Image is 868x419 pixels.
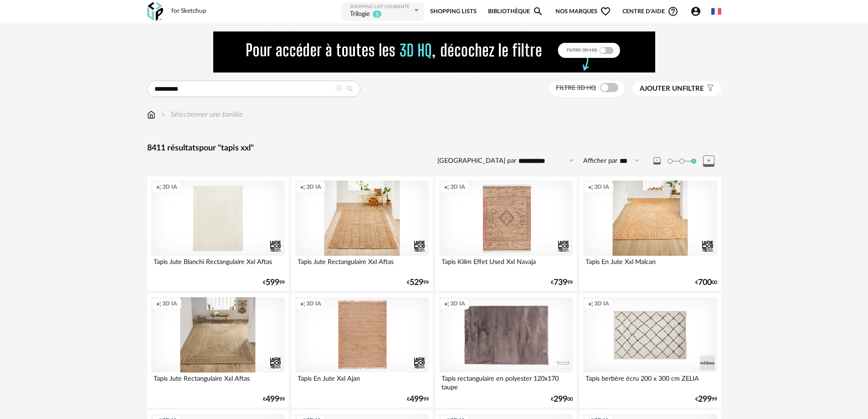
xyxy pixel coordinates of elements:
[583,157,617,166] label: Afficher par
[690,6,701,17] span: Account Circle icon
[640,85,683,92] span: Ajouter un
[435,176,577,291] a: Creation icon 3D IA Tapis Kilim Effet Used Xxl Navaja €73999
[695,396,717,403] div: € 99
[350,10,370,19] div: Trilogie
[263,396,285,403] div: € 99
[162,183,177,191] span: 3D IA
[199,144,254,152] span: pour "tapis xxl"
[583,256,717,274] div: Tapis En Jute Xxl Malcan
[295,372,429,391] div: Tapis En Jute Xxl Ajan
[690,6,705,17] span: Account Circle icon
[291,293,433,408] a: Creation icon 3D IA Tapis En Jute Xxl Ajan €49999
[171,7,206,16] div: for Sketchup
[579,293,721,408] a: Creation icon 3D IA Tapis berbère écru 200 x 300 cm ZELIA €29999
[640,84,704,93] span: filtre
[266,396,279,403] span: 499
[263,279,285,286] div: € 99
[410,279,423,286] span: 529
[450,300,465,307] span: 3D IA
[439,256,573,274] div: Tapis Kilim Effet Used Xxl Navaja
[588,183,593,191] span: Creation icon
[151,372,285,391] div: Tapis Jute Rectangulaire Xxl Aftas
[600,6,611,17] span: Heart Outline icon
[159,109,243,120] div: Sélectionner une famille
[159,109,167,120] img: svg+xml;base64,PHN2ZyB3aWR0aD0iMTYiIGhlaWdodD0iMTYiIHZpZXdCb3g9IjAgMCAxNiAxNiIgZmlsbD0ibm9uZSIgeG...
[554,396,567,403] span: 299
[306,300,321,307] span: 3D IA
[147,2,163,21] img: OXP
[407,279,429,286] div: € 99
[554,279,567,286] span: 739
[372,10,382,18] sup: 5
[295,256,429,274] div: Tapis Jute Rectangulaire Xxl Aftas
[622,6,678,17] span: Centre d'aideHelp Circle Outline icon
[306,183,321,191] span: 3D IA
[579,176,721,291] a: Creation icon 3D IA Tapis En Jute Xxl Malcan €70000
[266,279,279,286] span: 599
[588,300,593,307] span: Creation icon
[488,1,544,22] a: BibliothèqueMagnify icon
[711,6,721,16] img: fr
[300,300,305,307] span: Creation icon
[698,279,712,286] span: 700
[594,300,609,307] span: 3D IA
[439,372,573,391] div: Tapis rectangulaire en polyester 120x170 taupe
[594,183,609,191] span: 3D IA
[410,396,423,403] span: 499
[444,183,449,191] span: Creation icon
[350,4,412,10] div: Shopping List courante
[156,300,161,307] span: Creation icon
[444,300,449,307] span: Creation icon
[551,396,573,403] div: € 00
[162,300,177,307] span: 3D IA
[430,1,477,22] a: Shopping Lists
[407,396,429,403] div: € 99
[435,293,577,408] a: Creation icon 3D IA Tapis rectangulaire en polyester 120x170 taupe €29900
[668,6,678,17] span: Help Circle Outline icon
[551,279,573,286] div: € 99
[533,6,544,17] span: Magnify icon
[704,84,714,93] span: Filter icon
[291,176,433,291] a: Creation icon 3D IA Tapis Jute Rectangulaire Xxl Aftas €52999
[300,183,305,191] span: Creation icon
[147,293,289,408] a: Creation icon 3D IA Tapis Jute Rectangulaire Xxl Aftas €49999
[147,109,155,120] img: svg+xml;base64,PHN2ZyB3aWR0aD0iMTYiIGhlaWdodD0iMTciIHZpZXdCb3g9IjAgMCAxNiAxNyIgZmlsbD0ibm9uZSIgeG...
[556,85,596,91] span: Filtre 3D HQ
[450,183,465,191] span: 3D IA
[555,1,611,22] span: Nos marques
[695,279,717,286] div: € 00
[583,372,717,391] div: Tapis berbère écru 200 x 300 cm ZELIA
[147,143,721,154] div: 8411 résultats
[147,176,289,291] a: Creation icon 3D IA Tapis Jute Blanchi Rectangulaire Xxl Aftas €59999
[151,256,285,274] div: Tapis Jute Blanchi Rectangulaire Xxl Aftas
[156,183,161,191] span: Creation icon
[213,31,655,72] img: FILTRE%20HQ%20NEW_V1%20(4).gif
[633,82,721,96] button: Ajouter unfiltre Filter icon
[698,396,712,403] span: 299
[437,157,516,166] label: [GEOGRAPHIC_DATA] par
